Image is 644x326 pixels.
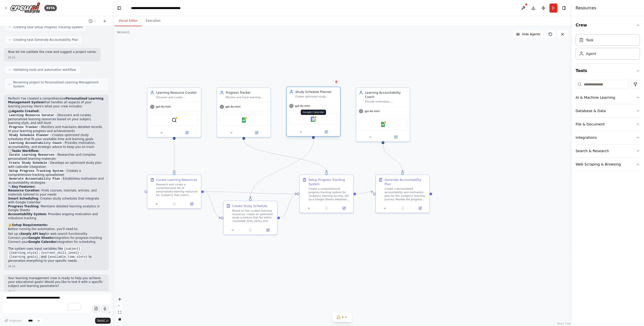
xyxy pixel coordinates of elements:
[576,91,640,104] button: AI & Machine Learning
[116,5,123,12] button: Hide left sidebar
[116,309,123,316] button: fit view
[12,223,48,227] strong: Setup Requirements:
[95,318,111,324] button: Send
[586,38,593,43] div: Task
[8,197,38,200] strong: Smart Scheduling
[576,18,640,32] button: Crew
[260,227,275,233] button: Open in side panel
[308,187,351,201] div: Create a comprehensive progress tracking system for {subject} learning journey. Set up a Google S...
[147,175,201,209] div: Curate Learning ResourcesResearch and curate a comprehensive list of personalized learning resour...
[116,316,123,322] button: toggle interactivity
[101,18,109,24] button: Start a new chat
[576,131,640,144] button: Integrations
[286,87,341,138] div: Study Schedule PlannerCreate optimized study schedules for {subject} that fit within {available_t...
[333,79,340,85] button: Delete node
[47,255,88,259] code: {available_time_slots}
[2,317,24,324] button: Improve
[8,125,105,133] li: - Monitors and maintains detailed records of your learning progress and achievements
[8,177,105,185] li: - Establishes motivation and accountability strategies
[413,206,427,211] button: Open in side panel
[8,189,39,192] strong: Resource Curation
[40,251,80,255] code: {current_skill_level}
[8,247,105,263] p: The system uses input variables like , , , , and to personalize everything to your specific needs.
[8,56,15,59] div: 08:24
[365,90,407,99] div: Learning Accountability Coach
[116,296,123,303] button: zoom in
[156,96,198,99] div: Discover and curate personalized learning resources for {subject} based on {learning_style} and {...
[175,130,199,135] button: Open in side panel
[8,223,105,227] h2: ⚠️
[560,5,568,12] button: Hide right sidebar
[172,117,177,123] img: SerplyWebSearchTool
[217,87,271,138] div: Progress TrackerMonitor and track learning progress for {subject}, maintaining detailed records o...
[8,113,55,118] code: Learning Resource Curator
[8,125,39,129] code: Progress Tracker
[8,109,105,113] h2: 🤖
[147,87,201,138] div: Learning Resource CuratorDiscover and curate personalized learning resources for {subject} based ...
[156,178,197,182] div: Curate Learning Resources
[204,189,297,196] g: Edge from 2220f9eb-c20d-4b95-bb3e-a2fa932bac8c to ee3d5297-3808-41d5-89de-0018e60178e7
[356,87,410,142] div: Learning Accountability CoachProvide motivation, accountability, and personalized coaching for {s...
[576,158,640,171] button: Web Scraping & Browsing
[576,95,615,100] div: AI & Machine Learning
[13,25,83,29] span: Creating task Setup Progress Tracking System
[299,175,354,213] div: Setup Progress Tracking SystemCreate a comprehensive progress tracking system for {subject} learn...
[280,192,297,220] g: Edge from eb6e9998-3d36-4751-9c76-00fc100d4dfb to ee3d5297-3808-41d5-89de-0018e60178e7
[97,319,105,323] span: Send
[314,129,339,135] button: Open in side panel
[8,205,38,208] strong: Progress Tracking
[513,30,543,38] button: Hide Agents
[241,227,259,233] button: No output available
[308,178,351,186] div: Setup Progress Tracking System
[8,232,105,236] li: Set up a for web search functionality
[131,6,188,11] nav: breadcrumb
[8,251,39,255] code: {learning_style}
[10,2,40,14] img: Logo
[101,305,109,312] button: Click to speak your automation idea
[333,313,352,322] button: 4
[383,135,408,140] button: Open in side panel
[8,240,105,244] li: Connect your integration for scheduling
[115,16,142,26] button: Visual Editor
[576,162,621,167] div: Web Scraping & Browsing
[295,90,338,94] div: Study Schedule Planner
[2,294,111,314] textarea: To enrich screen reader interactions, please activate Accessibility in Grammarly extension settings
[8,189,105,197] li: : Finds courses, tutorials, articles, and materials tailored to your needs
[8,141,105,149] li: - Provides motivation, accountability, and strategic advice to keep you on track
[384,178,427,186] div: Generate Accountability Plan
[557,322,571,325] a: React Flow attribution
[8,205,105,212] li: : Maintains detailed learning analytics in Google Sheets
[365,100,407,104] div: Provide motivation, accountability, and personalized coaching for {subject} learning journey, hel...
[8,255,39,259] code: {learning_goals}
[8,212,46,216] strong: Accountability System
[8,169,64,173] code: Setup Progress Tracking System
[142,16,165,26] button: Execution
[8,177,61,181] code: Generate Accountability Plan
[576,78,640,175] div: Tools
[8,133,50,138] code: Study Schedule Planner
[63,247,81,251] code: {subject}
[8,133,105,141] li: - Creates optimized study schedules that fit your available time and learning goals
[226,96,268,99] div: Monitor and track learning progress for {subject}, maintaining detailed records of completed less...
[12,109,39,113] strong: Agents Created:
[223,201,277,235] div: Create Study ScheduleBased on the curated learning resources, create an optimized study schedule ...
[8,153,55,157] code: Curate Learning Resources
[375,175,430,213] div: Generate Accountability PlanCreate a personalized accountability and motivation plan for the {sub...
[232,209,274,223] div: Based on the curated learning resources, create an optimized study schedule that fits within {ava...
[8,212,105,220] li: : Provides ongoing motivation and milestone tracking
[384,187,427,201] div: Create a personalized accountability and motivation plan for the {subject} learning journey. Revi...
[12,185,35,188] strong: Key Features:
[8,290,15,294] div: 08:24
[248,140,315,198] g: Edge from a2626fdb-0d52-4773-a84b-91862dd7f2f3 to eb6e9998-3d36-4751-9c76-00fc100d4dfb
[241,117,247,123] img: Google Sheets
[44,5,57,11] div: BETA
[184,201,199,207] button: Open in side panel
[92,305,100,312] button: Upload files
[156,105,171,109] span: gpt-4o-mini
[393,206,412,211] button: No output available
[8,169,105,177] li: - Creates a comprehensive tracking spreadsheet
[8,149,105,153] h2: 📋
[226,90,268,95] div: Progress Tracker
[12,149,39,153] strong: Tasks Workflow:
[13,80,104,88] span: Renaming project to Personalized Learning Management System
